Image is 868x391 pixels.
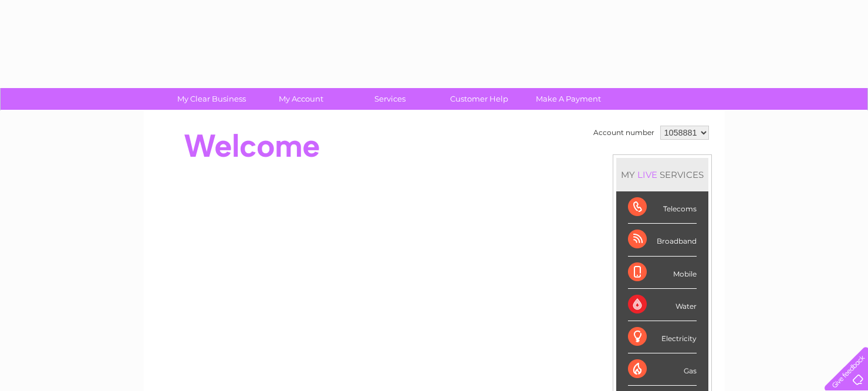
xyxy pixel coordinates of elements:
[635,169,660,180] div: LIVE
[628,191,697,224] div: Telecoms
[628,353,697,386] div: Gas
[252,88,349,110] a: My Account
[628,224,697,256] div: Broadband
[628,289,697,321] div: Water
[342,88,438,110] a: Services
[616,158,708,191] div: MY SERVICES
[163,88,260,110] a: My Clear Business
[590,123,657,143] td: Account number
[520,88,617,110] a: Make A Payment
[628,321,697,353] div: Electricity
[628,257,697,289] div: Mobile
[431,88,528,110] a: Customer Help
